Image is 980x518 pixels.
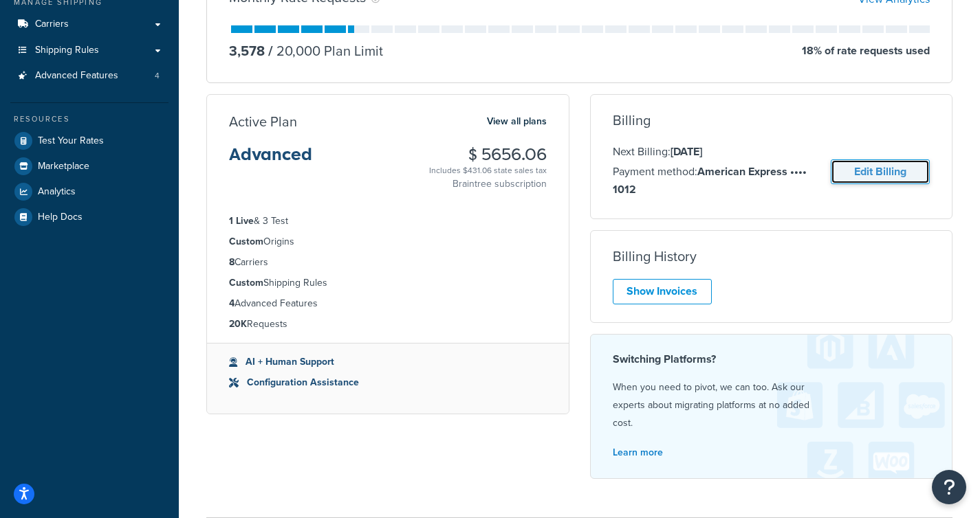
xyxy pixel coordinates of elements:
[613,113,651,128] h3: Billing
[229,375,547,390] li: Configuration Assistance
[429,177,547,191] p: Braintree subscription
[229,214,254,228] strong: 1 Live
[229,317,247,331] strong: 20K
[10,63,168,89] a: Advanced Features 4
[229,317,547,332] li: Requests
[229,41,265,60] p: 3,578
[229,275,263,290] strong: Custom
[10,113,168,125] div: Resources
[429,146,547,164] h3: $ 5656.06
[229,214,547,229] li: & 3 Test
[487,113,547,131] a: View all plans
[671,144,702,159] strong: [DATE]
[229,234,547,249] li: Origins
[429,164,547,177] div: Includes $431.06 state sales tax
[613,143,831,161] p: Next Billing:
[229,255,547,270] li: Carriers
[38,135,104,147] span: Test Your Rates
[613,164,807,197] strong: American Express •••• 1012
[229,296,547,311] li: Advanced Features
[35,45,99,56] span: Shipping Rules
[10,128,168,153] a: Test Your Rates
[268,41,273,61] span: /
[613,351,930,368] h4: Switching Platforms?
[613,445,663,460] a: Learn more
[613,279,712,304] a: Show Invoices
[38,161,89,172] span: Marketplace
[229,354,547,370] li: AI + Human Support
[229,234,263,249] strong: Custom
[229,146,312,174] h3: Advanced
[229,296,235,311] strong: 4
[35,70,118,82] span: Advanced Features
[38,186,76,198] span: Analytics
[802,41,930,60] p: 18 % of rate requests used
[10,154,168,179] a: Marketplace
[10,179,168,204] a: Analytics
[229,275,547,291] li: Shipping Rules
[831,159,930,185] a: Edit Billing
[613,249,697,264] h3: Billing History
[10,12,168,37] a: Carriers
[613,163,831,199] p: Payment method:
[10,205,168,229] a: Help Docs
[229,255,235,269] strong: 8
[155,70,160,82] span: 4
[10,38,168,63] a: Shipping Rules
[38,212,83,223] span: Help Docs
[932,470,966,504] button: Open Resource Center
[10,63,168,89] li: Advanced Features
[229,114,297,129] h3: Active Plan
[35,19,69,30] span: Carriers
[613,379,930,432] p: When you need to pivot, we can too. Ask our experts about migrating platforms at no added cost.
[265,41,383,60] p: 20,000 Plan Limit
